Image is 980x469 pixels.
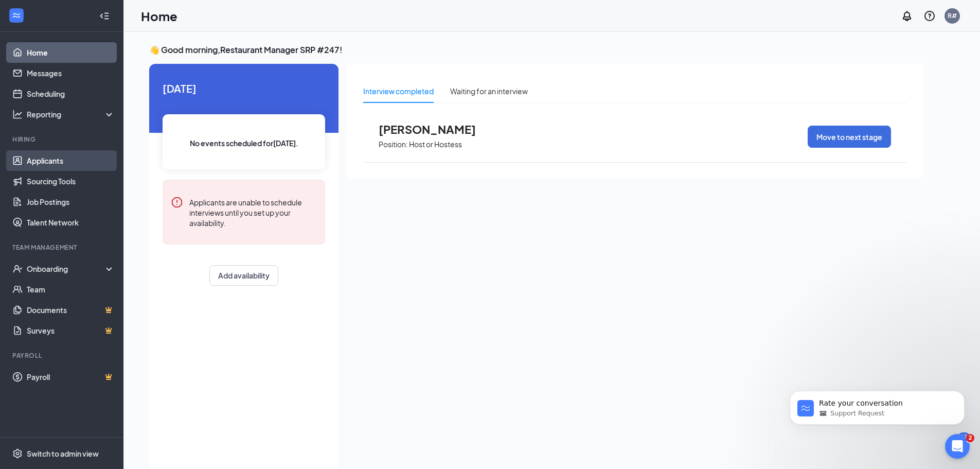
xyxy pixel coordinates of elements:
p: Position: [379,140,408,149]
div: Interview completed [363,85,434,97]
svg: Settings [12,448,23,459]
iframe: Intercom notifications message [774,369,980,441]
a: Job Postings [27,192,115,212]
h1: Home [141,7,177,25]
div: Payroll [12,351,113,360]
button: Move to next stage [808,126,891,148]
button: Add availability [209,265,278,286]
svg: QuestionInfo [923,10,936,22]
iframe: Intercom live chat [945,434,970,459]
a: Applicants [27,150,115,171]
a: PayrollCrown [27,367,115,387]
div: Switch to admin view [27,448,99,459]
h3: 👋 Good morning, Restaurant Manager SRP #247 ! [149,44,923,56]
div: Applicants are unable to schedule interviews until you set up your availability. [189,196,317,228]
a: SurveysCrown [27,320,115,341]
span: 2 [966,434,974,442]
a: Sourcing Tools [27,171,115,192]
a: DocumentsCrown [27,300,115,320]
div: Reporting [27,109,115,119]
svg: Analysis [12,109,23,119]
a: Home [27,42,115,63]
a: Scheduling [27,83,115,104]
a: Talent Network [27,212,115,233]
span: [DATE] [163,80,325,96]
svg: Notifications [901,10,913,22]
div: Onboarding [27,264,106,274]
div: Team Management [12,243,113,252]
a: Team [27,279,115,300]
div: Hiring [12,135,113,144]
span: [PERSON_NAME] [379,123,492,136]
svg: UserCheck [12,264,23,274]
a: Messages [27,63,115,83]
p: Host or Hostess [409,140,462,149]
svg: Collapse [99,11,110,21]
div: Waiting for an interview [450,85,528,97]
div: R# [948,11,957,20]
span: No events scheduled for [DATE] . [190,137,298,149]
svg: WorkstreamLogo [11,10,22,21]
svg: Error [171,196,183,209]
